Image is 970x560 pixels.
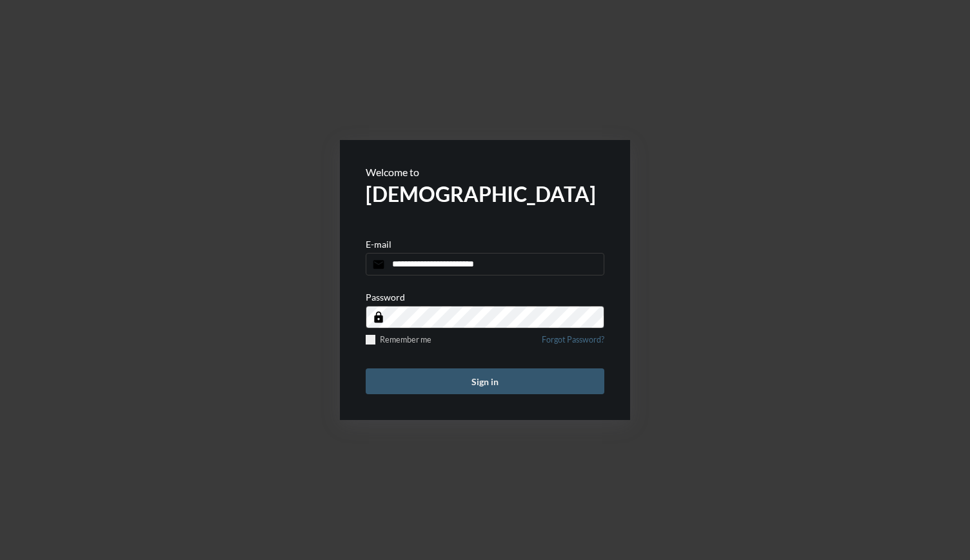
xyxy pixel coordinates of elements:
[366,166,604,178] p: Welcome to
[366,292,405,303] p: Password
[366,239,391,250] p: E-mail
[366,335,431,345] label: Remember me
[366,181,604,206] h2: [DEMOGRAPHIC_DATA]
[366,368,604,394] button: Sign in
[542,335,604,352] a: Forgot Password?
